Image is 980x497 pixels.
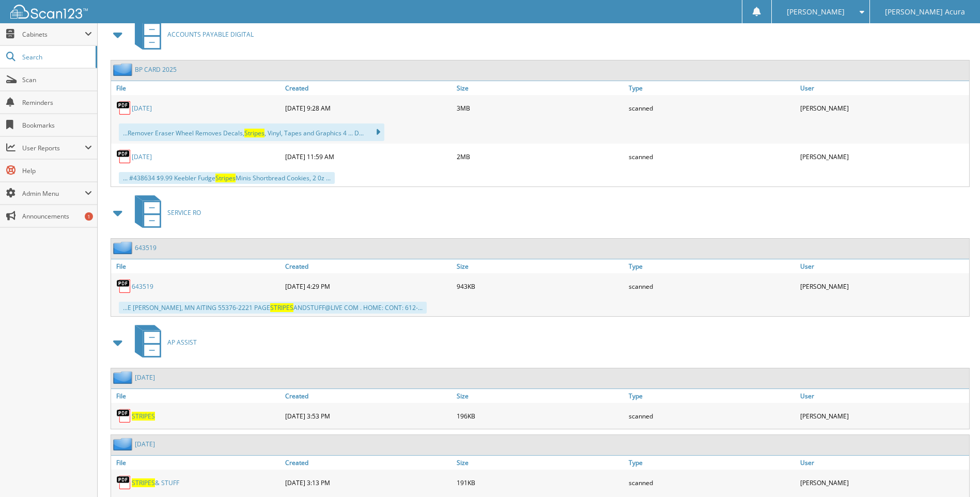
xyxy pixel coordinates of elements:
a: 643519 [132,282,153,291]
span: Scan [22,75,92,84]
div: [PERSON_NAME] [798,146,969,167]
a: [DATE] [135,373,155,382]
div: [DATE] 3:53 PM [283,406,454,426]
span: Announcements [22,212,92,221]
a: User [798,389,969,403]
a: [DATE] [132,104,152,113]
a: User [798,456,969,470]
a: Created [283,456,454,470]
div: ... #438634 $9.99 Keebler Fudge Minis Shortbread Cookies, 2 0z ... [119,172,335,184]
a: STRIPES& STUFF [132,478,179,487]
img: folder2.png [113,371,135,384]
div: 3MB [454,98,626,118]
div: [PERSON_NAME] [798,406,969,426]
a: [DATE] [135,440,155,448]
img: folder2.png [113,63,135,76]
iframe: Chat Widget [928,447,980,497]
div: ...Remover Eraser Wheel Removes Decals, , Vinyl, Tapes and Graphics 4 ... D... [119,123,384,141]
span: SERVICE RO [167,208,201,217]
div: [DATE] 3:13 PM [283,472,454,493]
div: 943KB [454,276,626,297]
a: File [111,81,283,95]
a: STRIPES [132,412,155,421]
div: scanned [626,406,798,426]
span: [PERSON_NAME] Acura [885,9,965,15]
a: ACCOUNTS PAYABLE DIGITAL [129,14,254,55]
a: Size [454,81,626,95]
img: PDF.png [116,408,132,424]
a: User [798,259,969,273]
div: scanned [626,276,798,297]
div: 2MB [454,146,626,167]
span: [PERSON_NAME] [787,9,845,15]
a: Created [283,389,454,403]
span: ACCOUNTS PAYABLE DIGITAL [167,30,254,39]
a: User [798,81,969,95]
a: Type [626,456,798,470]
img: PDF.png [116,149,132,164]
a: BP CARD 2025 [135,65,177,74]
a: SERVICE RO [129,192,201,233]
img: scan123-logo-white.svg [10,5,88,19]
a: Size [454,456,626,470]
div: ...E [PERSON_NAME], MN AITING 55376-2221 PAGE ANDSTUFF@LIVE COM . HOME: CONT: 612-... [119,302,427,314]
a: File [111,389,283,403]
img: folder2.png [113,241,135,254]
span: Search [22,53,90,61]
img: PDF.png [116,475,132,490]
a: Type [626,81,798,95]
span: Cabinets [22,30,85,39]
a: Type [626,389,798,403]
a: Created [283,81,454,95]
div: [PERSON_NAME] [798,472,969,493]
div: [DATE] 4:29 PM [283,276,454,297]
span: AP ASSIST [167,338,197,347]
span: Admin Menu [22,189,85,198]
a: 643519 [135,243,157,252]
a: [DATE] [132,152,152,161]
span: Stripes [244,129,265,137]
span: User Reports [22,144,85,152]
img: folder2.png [113,438,135,451]
span: Help [22,166,92,175]
a: AP ASSIST [129,322,197,363]
div: [PERSON_NAME] [798,98,969,118]
div: 1 [85,212,93,221]
div: scanned [626,472,798,493]
span: STRIPES [270,303,293,312]
div: scanned [626,98,798,118]
div: [PERSON_NAME] [798,276,969,297]
div: [DATE] 9:28 AM [283,98,454,118]
a: File [111,456,283,470]
a: Size [454,259,626,273]
span: STRIPES [132,478,155,487]
div: 196KB [454,406,626,426]
span: Stripes [215,174,236,182]
img: PDF.png [116,278,132,294]
div: scanned [626,146,798,167]
span: Reminders [22,98,92,107]
a: Size [454,389,626,403]
div: [DATE] 11:59 AM [283,146,454,167]
span: Bookmarks [22,121,92,130]
a: Type [626,259,798,273]
div: 191KB [454,472,626,493]
a: Created [283,259,454,273]
a: File [111,259,283,273]
img: PDF.png [116,100,132,116]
